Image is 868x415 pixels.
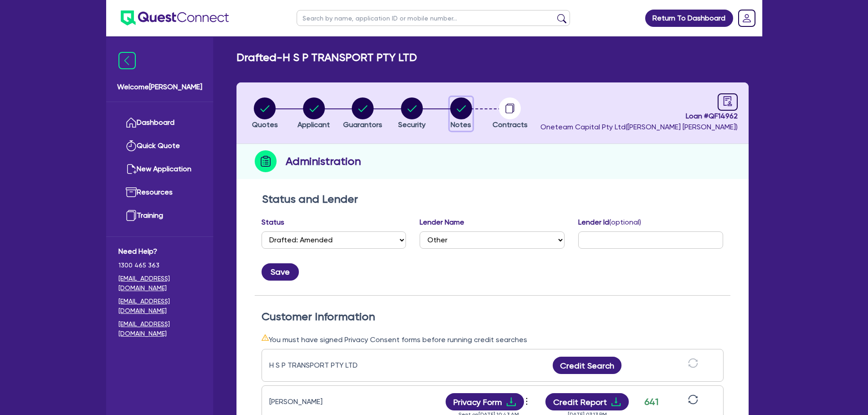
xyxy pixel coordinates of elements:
span: Oneteam Capital Pty Ltd ( [PERSON_NAME] [PERSON_NAME] ) [540,123,738,131]
button: sync [685,394,701,410]
button: Applicant [297,97,330,131]
button: Quotes [252,97,278,131]
span: download [611,396,621,407]
div: 641 [640,395,663,409]
a: [EMAIL_ADDRESS][DOMAIN_NAME] [118,319,201,338]
h2: Drafted - H S P TRANSPORT PTY LTD [236,51,417,64]
button: Credit Reportdownload [545,393,629,410]
a: Resources [118,181,201,204]
span: Guarantors [343,120,382,129]
span: download [506,396,517,407]
input: Search by name, application ID or mobile number... [297,10,570,26]
a: New Application [118,158,201,181]
span: Loan # QF14962 [540,111,738,122]
button: Credit Search [553,357,622,374]
span: 1300 465 363 [118,261,201,270]
a: audit [718,93,738,111]
img: resources [126,187,137,198]
button: Security [398,97,426,131]
img: quest-connect-logo-blue [121,10,229,26]
div: H S P TRANSPORT PTY LTD [269,360,383,371]
span: Notes [451,120,471,129]
a: [EMAIL_ADDRESS][DOMAIN_NAME] [118,297,201,316]
span: Applicant [298,120,330,129]
h2: Customer Information [262,310,724,323]
span: (optional) [609,218,641,226]
span: audit [723,96,733,106]
span: more [522,395,531,408]
span: Need Help? [118,246,201,257]
span: Welcome [PERSON_NAME] [117,82,202,92]
button: Guarantors [343,97,383,131]
div: [PERSON_NAME] [269,396,383,407]
a: Quick Quote [118,134,201,158]
a: Return To Dashboard [645,10,733,27]
label: Lender Name [420,217,464,228]
label: Lender Id [578,217,641,228]
a: [EMAIL_ADDRESS][DOMAIN_NAME] [118,274,201,293]
button: Save [262,263,299,281]
img: quick-quote [126,140,137,151]
button: Dropdown toggle [524,394,532,410]
button: Notes [450,97,473,131]
label: Status [262,217,284,228]
span: sync [688,358,698,368]
span: Contracts [493,120,528,129]
span: warning [262,334,269,341]
img: training [126,210,137,221]
a: Training [118,204,201,227]
img: new-application [126,164,137,174]
div: You must have signed Privacy Consent forms before running credit searches [262,334,724,345]
a: Dropdown toggle [735,6,759,30]
span: Quotes [252,120,278,129]
h2: Administration [286,153,361,169]
span: sync [688,395,698,405]
span: Security [398,120,426,129]
button: sync [685,358,701,374]
h2: Status and Lender [262,193,723,206]
a: Dashboard [118,111,201,134]
img: step-icon [255,150,277,172]
button: Privacy Formdownload [446,393,524,410]
button: Contracts [492,97,528,131]
img: icon-menu-close [118,52,136,69]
